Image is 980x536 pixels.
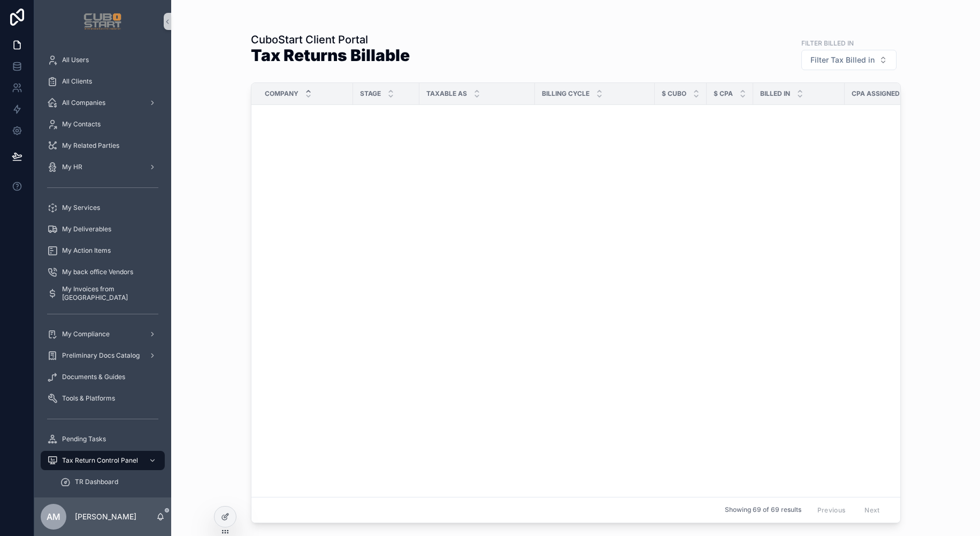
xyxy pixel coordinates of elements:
[41,284,165,303] a: My Invoices from [GEOGRAPHIC_DATA]
[62,77,92,86] span: All Clients
[41,50,165,70] a: All Users
[801,50,897,70] button: Select Button
[41,389,165,408] a: Tools & Platforms
[62,99,105,107] span: All Companies
[62,141,119,150] span: My Related Parties
[725,506,801,515] span: Showing 69 of 69 results
[62,203,100,212] span: My Services
[75,511,136,522] p: [PERSON_NAME]
[34,43,171,497] div: scrollable content
[62,246,111,255] span: My Action Items
[41,324,165,344] a: My Compliance
[62,225,111,233] span: My Deliverables
[62,394,115,403] span: Tools & Platforms
[62,435,106,443] span: Pending Tasks
[62,120,101,129] span: My Contacts
[41,451,165,470] a: Tax Return Control Panel
[852,89,900,98] span: CPA assigned
[62,351,140,360] span: Preliminary Docs Catalog
[41,262,165,282] a: My back office Vendors
[41,429,165,449] a: Pending Tasks
[426,89,467,98] span: Taxable As
[62,268,133,276] span: My back office Vendors
[41,93,165,112] a: All Companies
[251,47,410,63] h1: Tax Returns Billable
[810,55,875,65] span: Filter Tax Billed in
[41,157,165,177] a: My HR
[662,89,686,98] span: $ Cubo
[41,72,165,91] a: All Clients
[41,346,165,365] a: Preliminary Docs Catalog
[41,241,165,260] a: My Action Items
[41,136,165,155] a: My Related Parties
[542,89,589,98] span: Billing Cycle
[53,472,165,492] a: TR Dashboard
[62,285,154,302] span: My Invoices from [GEOGRAPHIC_DATA]
[41,115,165,134] a: My Contacts
[62,330,110,338] span: My Compliance
[62,163,82,171] span: My HR
[265,89,298,98] span: Company
[760,89,790,98] span: Billed in
[360,89,381,98] span: Stage
[83,13,121,30] img: App logo
[41,198,165,217] a: My Services
[41,220,165,239] a: My Deliverables
[251,32,410,47] h1: CuboStart Client Portal
[62,373,125,381] span: Documents & Guides
[62,456,138,465] span: Tax Return Control Panel
[41,367,165,387] a: Documents & Guides
[714,89,733,98] span: $ CPA
[47,510,60,523] span: AM
[62,56,89,64] span: All Users
[75,478,118,486] span: TR Dashboard
[801,38,854,48] label: Filter Billed In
